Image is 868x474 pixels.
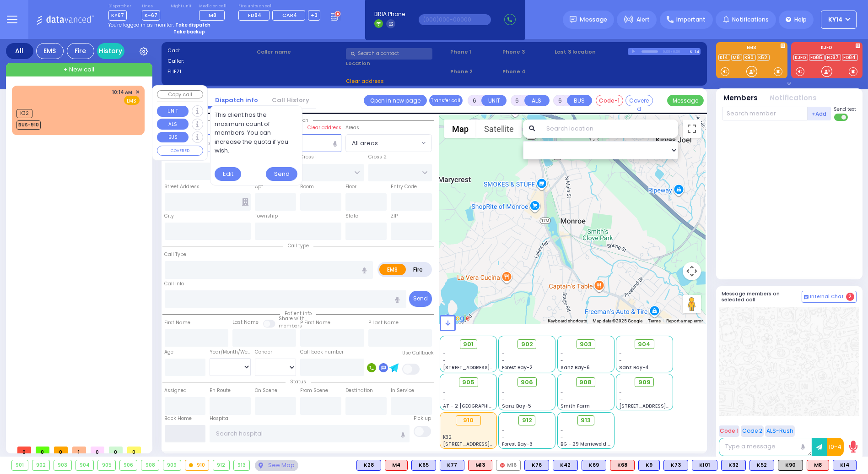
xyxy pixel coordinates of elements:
span: Internal Chat [810,294,844,300]
div: 910 [185,460,209,470]
span: 0 [127,447,141,453]
span: Phone 1 [450,48,499,56]
div: BLS [833,460,857,471]
div: K65 [411,460,436,471]
div: M8 [807,460,829,471]
h5: Message members on selected call [722,291,802,303]
div: ALS [468,460,492,471]
img: red-radio-icon.svg [500,463,505,468]
input: Search member [722,107,808,120]
div: 909 [163,460,181,470]
span: ✕ [135,88,140,96]
label: First Name [165,319,191,327]
img: Google [442,312,472,324]
span: Other building occupants [242,198,248,206]
label: Call Type [165,251,187,258]
label: City [165,212,174,220]
span: [STREET_ADDRESS][PERSON_NAME] [443,441,530,447]
a: FD85 [809,54,825,61]
span: Sanz Bay-5 [502,403,531,409]
label: Age [165,349,174,356]
button: 10-4 [827,438,844,456]
label: Call Info [165,280,184,288]
span: M8 [209,11,216,19]
div: BLS [524,460,549,471]
div: BLS [721,460,746,471]
span: Patient info [280,310,316,317]
div: K32 [721,460,746,471]
button: ALS-Rush [765,425,795,437]
span: 902 [521,340,533,349]
span: Status [286,378,311,385]
a: FD87 [825,54,841,61]
label: Cross 2 [368,153,387,161]
a: K14 [718,54,730,61]
span: Important [676,16,706,24]
button: ALS [524,95,550,106]
label: Last Name [232,319,259,326]
div: BLS [638,460,660,471]
span: Sanz Bay-4 [619,364,649,371]
input: Search a contact [346,48,432,60]
span: Send text [834,106,857,113]
div: BLS [749,460,774,471]
small: Share with [279,315,305,322]
span: Message [580,15,607,24]
div: ALS KJ [807,460,829,471]
label: Fire units on call [238,4,321,9]
label: Dispatcher [108,4,131,9]
div: BLS [356,460,381,471]
button: Covered [625,95,653,106]
button: BUS [567,95,592,106]
div: K-14 [690,48,701,55]
label: Street Address [165,183,200,191]
span: Phone 3 [502,48,551,56]
a: Call History [265,96,316,104]
span: - [561,357,563,364]
div: See map [255,460,298,471]
label: Fire [405,264,431,275]
label: Room [300,183,314,191]
span: 2 [846,293,854,301]
button: COVERED [157,146,203,156]
button: Code 1 [719,425,739,437]
button: Transfer call [429,95,463,106]
button: Show satellite imagery [476,120,522,138]
div: Year/Month/Week/Day [210,349,251,356]
label: ELIEZI [167,68,254,76]
label: Clear address [307,124,341,131]
span: 905 [462,378,474,387]
label: ZIP [391,212,398,220]
span: - [443,357,446,364]
label: Caller name [257,48,343,56]
label: En Route [210,387,231,394]
span: 0 [91,447,104,453]
button: Members [724,93,758,104]
span: - [502,396,505,403]
label: Medic on call [199,4,228,9]
span: Call type [283,242,313,249]
span: [STREET_ADDRESS][PERSON_NAME] [443,364,530,371]
span: 0 [109,447,123,453]
span: - [619,357,622,364]
label: Call back number [300,349,344,356]
label: Destination [345,387,373,394]
div: All [6,43,33,59]
div: K52 [749,460,774,471]
span: AT - 2 [GEOGRAPHIC_DATA] [443,403,511,409]
div: K69 [582,460,606,471]
div: 906 [120,460,137,470]
span: 904 [638,340,651,349]
label: Areas [345,124,359,131]
a: Open in new page [364,95,427,106]
span: members [279,322,302,329]
span: - [502,434,505,441]
button: Send [409,291,432,307]
span: - [619,396,622,403]
span: BRIA Phone [374,10,405,18]
a: FD84 [842,54,858,61]
span: Sanz Bay-6 [561,364,590,371]
button: UNIT [157,106,189,117]
div: K14 [833,460,857,471]
span: Clear address [346,77,384,85]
